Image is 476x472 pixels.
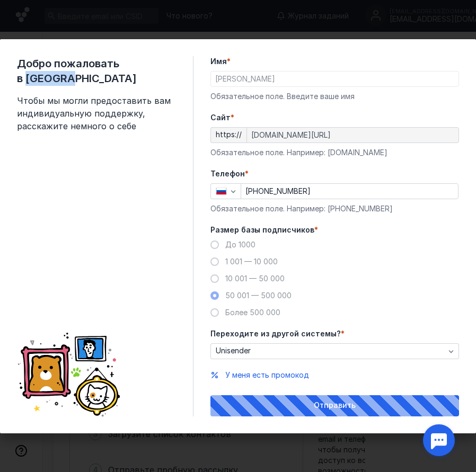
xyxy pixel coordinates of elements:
span: Имя [210,56,227,67]
div: Обязательное поле. Например: [PHONE_NUMBER] [210,203,459,214]
span: Телефон [210,168,245,179]
span: Unisender [216,346,251,355]
span: Переходите из другой системы? [210,328,341,339]
button: У меня есть промокод [225,370,309,380]
span: Добро пожаловать в [GEOGRAPHIC_DATA] [17,56,176,86]
span: У меня есть промокод [225,370,309,379]
span: Чтобы мы могли предоставить вам индивидуальную поддержку, расскажите немного о себе [17,94,176,132]
div: Обязательное поле. Например: [DOMAIN_NAME] [210,147,459,158]
button: Unisender [210,343,459,359]
span: Cайт [210,112,231,123]
div: Обязательное поле. Введите ваше имя [210,91,459,102]
span: Размер базы подписчиков [210,225,314,235]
